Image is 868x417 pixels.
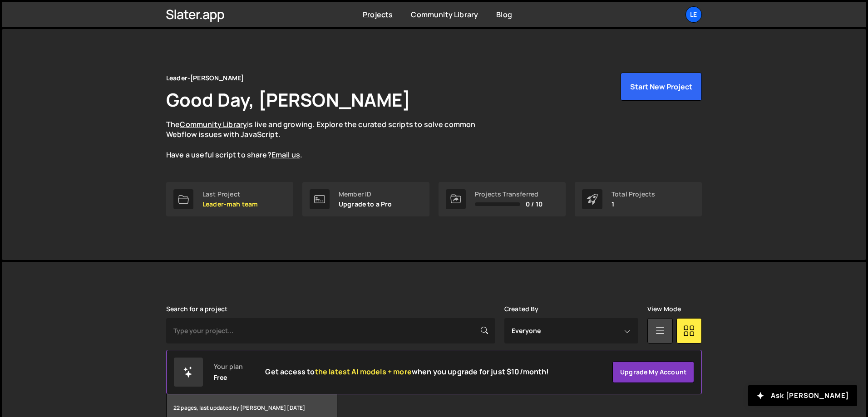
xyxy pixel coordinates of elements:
a: Projects [363,10,393,20]
a: Email us [271,150,300,160]
input: Type your project... [166,318,495,343]
div: Total Projects [612,191,655,198]
label: Search for a project [166,305,227,313]
p: 1 [612,201,655,208]
div: Free [214,374,227,381]
div: Member ID [339,191,392,198]
span: the latest AI models + more [315,367,412,377]
a: Last Project Leader-mah team [166,182,293,216]
span: 0 / 10 [526,201,542,208]
p: The is live and growing. Explore the curated scripts to solve common Webflow issues with JavaScri... [166,119,493,160]
label: Created By [504,305,539,313]
button: Start New Project [621,73,702,101]
div: Leader-[PERSON_NAME] [166,73,244,83]
a: Le [686,6,702,23]
a: Community Library [411,10,478,20]
h2: Get access to when you upgrade for just $10/month! [265,368,549,376]
a: Upgrade my account [612,361,694,383]
h1: Good Day, [PERSON_NAME] [166,87,410,112]
label: View Mode [647,305,681,313]
div: Last Project [202,191,258,198]
a: Blog [496,10,512,20]
button: Ask [PERSON_NAME] [748,385,857,406]
p: Upgrade to a Pro [339,201,392,208]
div: Your plan [214,363,243,370]
a: Community Library [180,119,247,129]
p: Leader-mah team [202,201,258,208]
div: Projects Transferred [475,191,542,198]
